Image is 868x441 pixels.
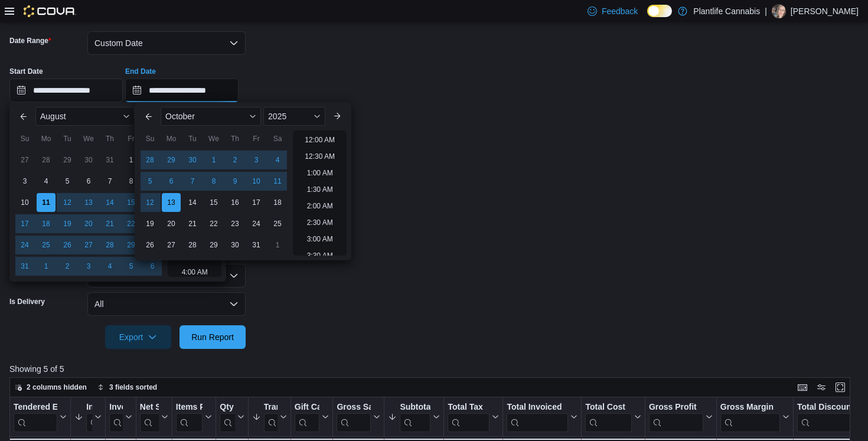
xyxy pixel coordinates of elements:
[125,67,156,76] label: End Date
[585,402,631,432] div: Total Cost
[226,214,244,233] div: day-23
[302,199,338,213] li: 2:00 AM
[162,214,181,233] div: day-20
[448,402,490,432] div: Total Tax
[58,172,77,191] div: day-5
[263,107,325,126] div: Button. Open the year selector. 2025 is currently selected.
[140,402,159,432] div: Net Sold
[15,236,34,254] div: day-24
[100,193,119,212] div: day-14
[693,4,760,18] p: Plantlife Cannabis
[162,151,181,169] div: day-29
[165,112,195,121] span: October
[220,402,234,432] div: Qty Per Transaction
[100,257,119,276] div: day-4
[204,172,223,191] div: day-8
[204,193,223,212] div: day-15
[14,402,57,413] div: Tendered Employee
[183,151,202,169] div: day-30
[176,402,213,432] button: Items Per Transaction
[162,129,181,148] div: Mo
[109,402,122,413] div: Invoices Ref
[141,236,159,254] div: day-26
[141,172,159,191] div: day-5
[87,31,246,55] button: Custom Date
[14,107,33,126] button: Previous Month
[139,107,158,126] button: Previous Month
[37,257,56,276] div: day-1
[122,151,141,169] div: day-1
[100,151,119,169] div: day-31
[183,193,202,212] div: day-14
[79,172,98,191] div: day-6
[37,151,56,169] div: day-28
[58,257,77,276] div: day-2
[191,331,234,343] span: Run Report
[226,193,244,212] div: day-16
[772,4,786,18] div: Stephanie Wiseman
[109,402,122,432] div: Invoices Ref
[37,172,56,191] div: day-4
[247,129,266,148] div: Fr
[15,172,34,191] div: day-3
[585,402,631,413] div: Total Cost
[247,172,266,191] div: day-10
[10,380,92,394] button: 2 columns hidden
[302,182,338,197] li: 1:30 AM
[79,257,98,276] div: day-3
[37,214,56,233] div: day-18
[79,214,98,233] div: day-20
[302,215,338,230] li: 2:30 AM
[79,236,98,254] div: day-27
[141,193,159,212] div: day-12
[141,151,159,169] div: day-28
[122,257,141,276] div: day-5
[649,402,713,432] button: Gross Profit
[15,129,34,148] div: Su
[100,214,119,233] div: day-21
[204,151,223,169] div: day-1
[112,325,164,349] span: Export
[797,402,860,432] div: Total Discount
[507,402,577,432] button: Total Invoiced
[585,402,641,432] button: Total Cost
[141,129,159,148] div: Su
[507,402,568,413] div: Total Invoiced
[337,402,371,413] div: Gross Sales
[37,193,56,212] div: day-11
[14,402,67,432] button: Tendered Employee
[79,129,98,148] div: We
[602,5,638,17] span: Feedback
[87,292,246,316] button: All
[720,402,780,413] div: Gross Margin
[814,380,828,394] button: Display options
[100,129,119,148] div: Th
[122,236,141,254] div: day-29
[24,5,76,17] img: Cova
[9,67,43,76] label: Start Date
[252,402,287,432] button: Transaction Average
[264,402,278,413] div: Transaction Average
[9,297,45,306] label: Is Delivery
[143,257,162,276] div: day-6
[139,149,288,256] div: October, 2025
[9,363,859,375] p: Showing 5 of 5
[141,214,159,233] div: day-19
[14,149,163,277] div: August, 2025
[180,325,246,349] button: Run Report
[268,236,287,254] div: day-1
[161,107,261,126] div: Button. Open the month selector. October is currently selected.
[765,4,767,18] p: |
[400,402,430,432] div: Subtotal
[337,402,380,432] button: Gross Sales
[37,129,56,148] div: Mo
[720,402,789,432] button: Gross Margin
[27,383,87,392] span: 2 columns hidden
[58,193,77,212] div: day-12
[268,214,287,233] div: day-25
[247,214,266,233] div: day-24
[293,130,347,256] ul: Time
[122,172,141,191] div: day-8
[100,172,119,191] div: day-7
